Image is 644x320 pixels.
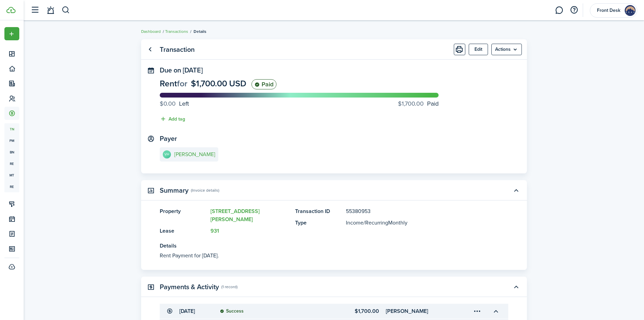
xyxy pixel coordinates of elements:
[553,2,565,19] a: Messaging
[28,4,41,17] button: Open sidebar
[145,44,156,55] a: Go back
[491,44,522,55] menu-btn: Actions
[398,99,424,108] progress-caption-label-value: $1,700.00
[62,4,70,16] button: Search
[160,242,488,250] panel-main-title: Details
[346,219,488,227] panel-main-description: /
[160,147,218,162] a: VH[PERSON_NAME]
[160,99,189,108] progress-caption-label: Left
[4,146,19,158] a: bn
[160,115,185,123] button: Add tag
[6,7,16,13] img: TenantCloud
[220,308,244,314] status: Success
[365,219,407,227] span: Recurring Monthly
[221,284,238,290] panel-main-subtitle: (1 record)
[160,99,176,108] progress-caption-label-value: $0.00
[160,46,195,54] panel-main-title: Transaction
[510,185,522,196] button: Toggle accordion
[295,219,342,227] panel-main-title: Type
[490,305,502,317] button: Toggle accordion
[568,4,580,16] button: Open resource center
[141,28,161,35] a: Dashboard
[160,227,207,235] panel-main-title: Lease
[625,5,636,16] img: Front Desk
[346,207,488,215] panel-main-description: 55380953
[160,187,188,194] panel-main-title: Summary
[318,307,379,315] transaction-details-table-item-amount: $1,700.00
[398,99,439,108] progress-caption-label: Paid
[4,158,19,169] a: re
[160,207,207,223] panel-main-title: Property
[160,65,203,75] span: Due on [DATE]
[4,123,19,135] a: tn
[210,227,219,235] a: 931
[251,79,276,89] status: Paid
[210,207,260,223] a: [STREET_ADDRESS][PERSON_NAME]
[491,44,522,55] button: Open menu
[4,27,19,40] button: Open menu
[160,77,177,90] span: Rent
[163,150,171,158] avatar-text: VH
[177,77,187,90] span: for
[174,151,215,157] e-details-info-title: [PERSON_NAME]
[194,28,206,35] span: Details
[469,44,488,55] button: Edit
[179,307,213,315] transaction-details-table-item-date: [DATE]
[4,181,19,192] a: re
[165,28,188,35] a: Transactions
[160,252,488,260] panel-main-description: Rent Payment for [DATE].
[510,281,522,293] button: Toggle accordion
[595,8,622,13] span: Front Desk
[454,44,465,55] button: Print
[44,2,57,19] a: Notifications
[4,135,19,146] a: pm
[4,169,19,181] a: mt
[472,305,483,317] button: Open menu
[160,283,219,291] panel-main-title: Payments & Activity
[160,135,177,143] panel-main-title: Payer
[295,207,342,215] panel-main-title: Transaction ID
[386,307,453,315] transaction-details-table-item-client: Vanessa Hernandez
[141,207,527,270] panel-main-body: Toggle accordion
[191,187,219,193] panel-main-subtitle: (Invoice details)
[346,219,363,227] span: Income
[191,77,246,90] span: $1,700.00 USD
